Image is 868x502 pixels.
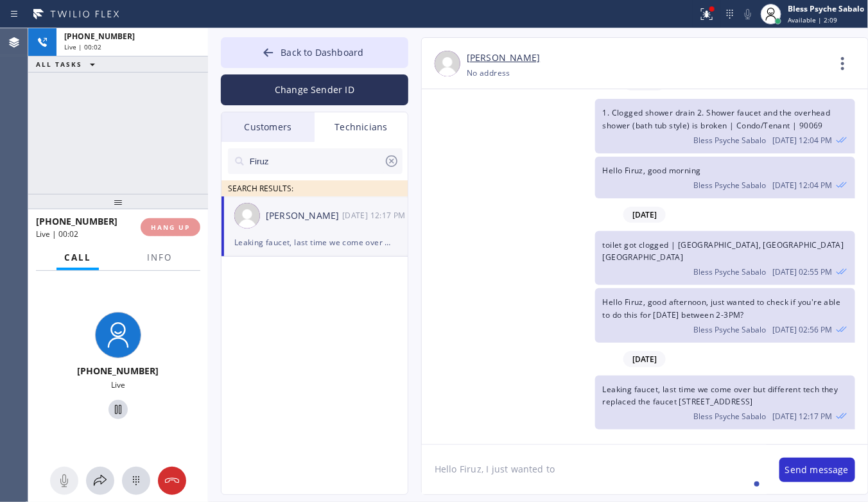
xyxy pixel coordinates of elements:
div: Leaking faucet, last time we come over but different tech they replaced the faucet [STREET_ADDRESS] [234,235,395,250]
span: [DATE] 02:55 PM [773,266,833,277]
button: Mute [50,467,78,495]
button: Open directory [86,467,114,495]
button: Open dialpad [122,467,150,495]
span: Bless Psyche Sabalo [694,411,767,422]
div: 09/30/2025 9:56 AM [595,288,855,342]
span: Hello Firuz, good afternoon, just wanted to check if you're able to do this for [DATE] between 2-... [603,297,841,320]
button: HANG UP [141,218,200,236]
span: [DATE] [623,207,666,223]
span: [DATE] 02:56 PM [773,324,833,335]
div: 10/01/2025 9:17 AM [342,208,409,223]
div: No address [467,65,510,80]
span: [DATE] [623,351,666,367]
span: Live | 00:02 [64,42,101,51]
button: Change Sender ID [221,74,408,105]
div: [PERSON_NAME] [266,209,342,223]
button: Call [56,245,99,270]
span: ALL TASKS [36,60,82,69]
span: [PHONE_NUMBER] [36,215,117,227]
span: [DATE] 12:17 PM [773,411,833,422]
span: [PHONE_NUMBER] [78,365,159,377]
a: [PERSON_NAME] [467,51,540,65]
div: 09/29/2025 9:04 AM [595,157,855,198]
span: Bless Psyche Sabalo [694,180,767,191]
img: user.png [435,51,460,76]
span: Call [64,252,91,263]
span: Bless Psyche Sabalo [694,266,767,277]
button: Back to Dashboard [221,37,408,68]
span: Back to Dashboard [281,46,363,58]
button: Hold Customer [108,400,128,419]
span: HANG UP [151,223,190,232]
span: Bless Psyche Sabalo [694,135,767,146]
input: Search [248,148,384,174]
span: Info [147,252,172,263]
span: [DATE] 12:04 PM [773,180,833,191]
div: Customers [221,112,315,142]
button: ALL TASKS [28,56,108,72]
div: 09/30/2025 9:55 AM [595,231,855,285]
span: Bless Psyche Sabalo [694,324,767,335]
span: SEARCH RESULTS: [228,183,293,194]
div: Bless Psyche Sabalo [788,3,864,14]
span: toilet got clogged | [GEOGRAPHIC_DATA], [GEOGRAPHIC_DATA] [GEOGRAPHIC_DATA] [603,239,844,263]
button: Send message [779,458,855,482]
button: Info [139,245,180,270]
div: 10/01/2025 9:17 AM [595,376,855,429]
span: Hello Firuz, good morning [603,165,701,176]
button: Mute [739,5,757,23]
span: [DATE] 12:04 PM [773,135,833,146]
span: Available | 2:09 [788,15,837,24]
span: Leaking faucet, last time we come over but different tech they replaced the faucet [STREET_ADDRESS] [603,384,838,407]
div: Technicians [315,112,408,142]
span: Live [111,379,125,390]
textarea: Hello Firuz, I just wanted to [422,445,767,494]
img: user.png [234,203,260,229]
span: [PHONE_NUMBER] [64,31,135,42]
div: 09/29/2025 9:04 AM [595,99,855,153]
button: Hang up [158,467,186,495]
span: Live | 00:02 [36,229,78,239]
span: 1. Clogged shower drain 2. Shower faucet and the overhead shower (bath tub style) is broken | Con... [603,107,831,130]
